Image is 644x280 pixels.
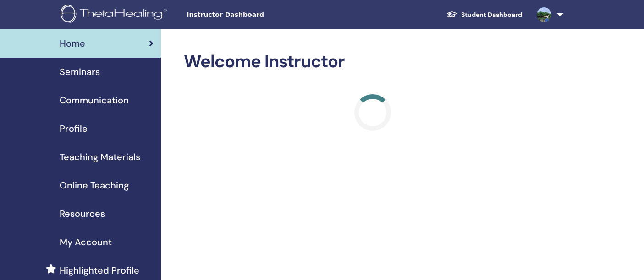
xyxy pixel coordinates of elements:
[60,37,85,50] span: Home
[60,207,105,221] span: Resources
[446,11,457,18] img: graduation-cap-white.svg
[60,178,129,192] span: Online Teaching
[60,264,139,277] span: Highlighted Profile
[60,65,100,79] span: Seminars
[439,6,529,23] a: Student Dashboard
[537,7,551,22] img: default.jpg
[60,93,129,107] span: Communication
[61,5,170,25] img: logo.png
[60,122,88,135] span: Profile
[60,150,140,164] span: Teaching Materials
[60,235,112,249] span: My Account
[184,51,561,72] h2: Welcome Instructor
[187,10,324,20] span: Instructor Dashboard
